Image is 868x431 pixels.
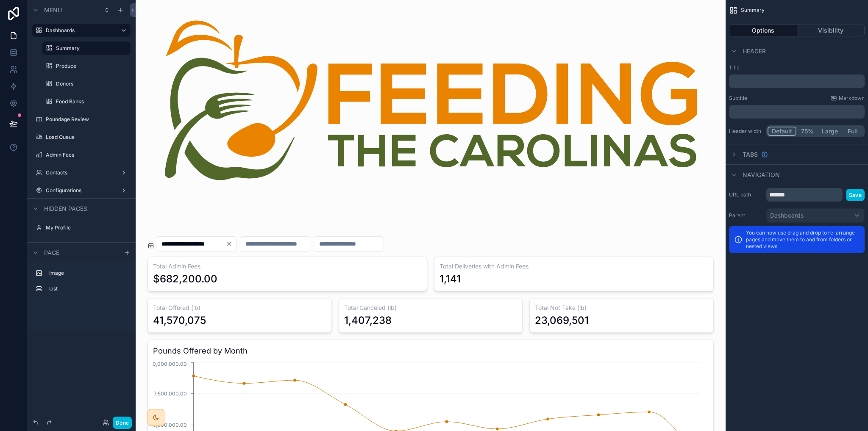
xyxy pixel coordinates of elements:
label: My Profile [46,224,125,231]
span: Hidden pages [44,204,87,213]
label: Configurations [46,187,114,194]
span: Markdown [839,95,865,102]
span: Header [743,47,766,55]
label: Summary [56,45,125,52]
button: Large [818,127,842,136]
span: Menu [44,6,62,14]
div: scrollable content [729,105,865,119]
label: URL path [729,191,763,198]
button: Full [842,127,863,136]
label: Image [49,270,124,276]
button: Default [768,127,796,136]
span: Summary [741,7,765,14]
label: Poundage Review [46,116,125,123]
span: Tabs [743,150,758,159]
label: Donors [56,80,125,87]
span: Dashboards [770,211,804,220]
button: Options [729,25,797,36]
label: Contacts [46,169,114,176]
label: Title [729,64,865,71]
label: Dashboards [46,27,114,34]
button: 75% [796,127,818,136]
label: Admin Fees [46,152,125,158]
a: Markdown [830,95,865,102]
label: Produce [56,63,125,69]
button: Done [113,417,132,429]
button: Save [846,189,865,201]
label: List [49,285,124,292]
p: You can now use drag and drop to re-arrange pages and move them to and from folders or nested views [746,229,860,250]
label: Load Queue [46,134,125,141]
button: Dashboards [766,208,865,223]
label: Header width [729,128,763,135]
label: Food Banks [56,98,125,105]
div: scrollable content [27,262,136,304]
span: Navigation [743,171,780,179]
label: Subtitle [729,95,747,102]
label: Parent [729,212,763,219]
div: scrollable content [729,75,865,88]
button: Visibility [797,25,865,36]
span: Page [44,249,59,257]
